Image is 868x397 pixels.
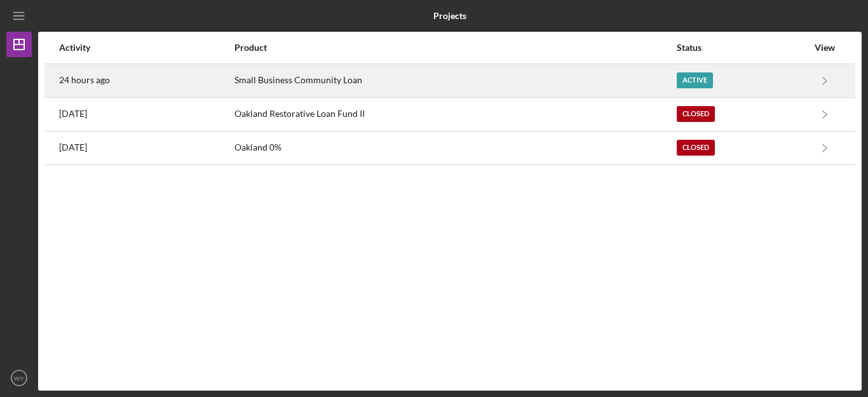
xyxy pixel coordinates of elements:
[59,43,233,53] div: Activity
[809,43,841,53] div: View
[234,132,675,164] div: Oakland 0%
[677,140,715,156] div: Closed
[433,11,466,21] b: Projects
[59,75,110,85] time: 2025-08-18 21:45
[59,142,87,152] time: 2021-12-14 19:37
[234,65,675,97] div: Small Business Community Loan
[677,72,713,88] div: Active
[677,106,715,122] div: Closed
[6,365,32,391] button: WY
[234,43,675,53] div: Product
[234,98,675,130] div: Oakland Restorative Loan Fund II
[14,375,24,382] text: WY
[59,109,87,119] time: 2024-10-25 21:36
[677,43,808,53] div: Status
